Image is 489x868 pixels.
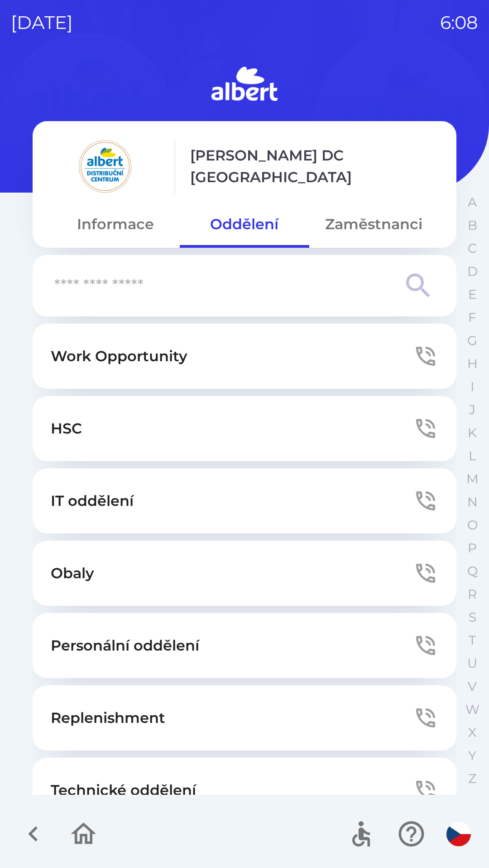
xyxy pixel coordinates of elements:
[51,779,196,801] p: Technické oddělení
[180,208,309,241] button: Oddělení
[51,707,165,729] p: Replenishment
[446,822,471,846] img: cs flag
[11,9,73,36] p: [DATE]
[33,396,456,461] button: HSC
[33,613,456,678] button: Personální oddělení
[33,63,456,107] img: Logo
[440,9,478,36] p: 6:08
[51,562,94,584] p: Obaly
[51,635,199,656] p: Personální oddělení
[309,208,438,241] button: Zaměstnanci
[33,685,456,750] button: Replenishment
[33,468,456,533] button: IT oddělení
[51,418,82,439] p: HSC
[51,345,187,367] p: Work Opportunity
[33,324,456,389] button: Work Opportunity
[33,541,456,606] button: Obaly
[190,145,438,188] p: [PERSON_NAME] DC [GEOGRAPHIC_DATA]
[51,490,134,512] p: IT oddělení
[33,758,456,823] button: Technické oddělení
[51,139,159,193] img: 092fc4fe-19c8-4166-ad20-d7efd4551fba.png
[51,208,180,241] button: Informace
